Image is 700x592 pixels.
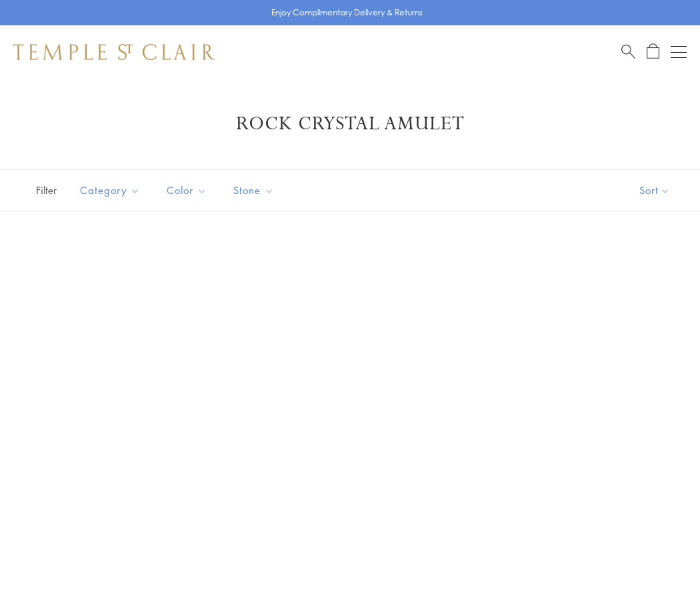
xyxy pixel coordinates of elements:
[13,44,215,60] img: Temple St. Clair
[609,170,700,211] button: Show sort by
[671,44,687,60] button: Open navigation
[70,175,150,205] button: Category
[647,43,659,60] a: Open Shopping Bag
[227,182,284,199] span: Stone
[223,175,284,205] button: Stone
[160,182,217,199] span: Color
[73,182,150,199] span: Category
[33,112,667,136] h1: Rock Crystal Amulet
[271,6,423,19] p: Enjoy Complimentary Delivery & Returns
[157,175,217,205] button: Color
[621,43,635,60] a: Search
